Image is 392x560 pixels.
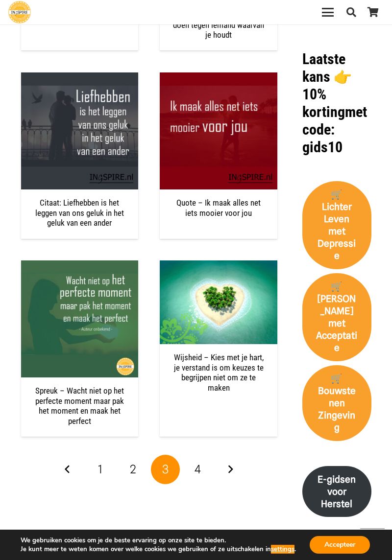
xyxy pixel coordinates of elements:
[21,72,139,190] img: Citaat: Liefhebben is het leggen van ons geluk in het geluk van een ander
[130,462,136,476] span: 2
[318,189,356,261] strong: 🛒 Lichter Leven met Depressie
[21,260,139,378] img: Wijsheid: Wacht niet op het perfecte moment maar pak het moment en maak het perfect
[162,462,169,476] span: 3
[35,386,124,425] a: Spreuk – Wacht niet op het perfecte moment maar pak het moment en maak het perfect
[316,281,357,353] strong: 🛒[PERSON_NAME] met Acceptatie
[21,73,139,83] a: Citaat: Liefhebben is het leggen van ons geluk in het geluk van een ander
[302,181,371,269] a: 🛒 Lichter Leven met Depressie
[86,455,115,484] a: Pagina 1
[8,1,31,23] a: Ingspire - het zingevingsplatform met de mooiste spreuken en gouden inzichten over het leven
[151,455,180,484] span: Pagina 3
[302,365,371,441] a: 🛒 Bouwstenen Zingeving
[316,6,341,18] a: Menu
[302,466,371,517] a: E-gidsen voor Herstel
[35,198,124,228] a: Citaat: Liefhebben is het leggen van ons geluk in het geluk van een ander
[174,352,264,392] a: Wijsheid – Kies met je hart, je verstand is om keuzes te begrijpen niet om ze te maken
[302,273,371,361] a: 🛒[PERSON_NAME] met Acceptatie
[360,528,385,553] a: Terug naar top
[318,474,356,510] strong: E-gidsen voor Herstel
[160,260,277,345] img: Ecard versturen Vriendschap | ingspire
[310,536,370,554] button: Accepteer
[98,462,102,476] span: 1
[318,373,356,433] strong: 🛒 Bouwstenen Zingeving
[302,50,371,156] h1: met code: gids10
[183,455,213,484] a: Pagina 4
[176,198,261,217] a: Quote – Ik maak alles net iets mooier voor jou
[21,536,296,545] p: We gebruiken cookies om je de beste ervaring op onze site te bieden.
[160,261,277,271] a: Wijsheid – Kies met je hart, je verstand is om keuzes te begrijpen niet om ze te maken
[21,545,296,554] p: Je kunt meer te weten komen over welke cookies we gebruiken of ze uitschakelen in .
[195,462,201,476] span: 4
[160,72,277,190] img: Spreuk: Ik maak alles net iets mooier voor jou
[118,455,147,484] a: Pagina 2
[160,73,277,83] a: Quote – Ik maak alles net iets mooier voor jou
[271,545,294,554] button: settings
[302,50,352,120] strong: Laatste kans 👉 10% korting
[21,261,139,271] a: Spreuk – Wacht niet op het perfecte moment maar pak het moment en maak het perfect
